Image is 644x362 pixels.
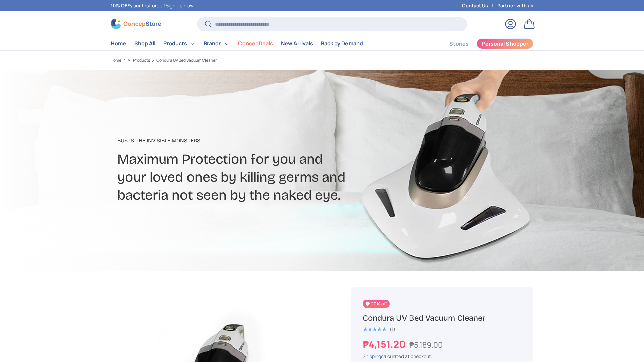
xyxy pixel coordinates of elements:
[238,37,273,50] a: ConcepDeals
[117,137,375,145] p: Busts The Invisible Monsters​.
[433,37,533,50] nav: Secondary
[166,2,193,9] a: Sign up now
[204,37,230,50] a: Brands
[117,150,375,204] h2: Maximum Protection for you and your loved ones by killing germs and bacteria not seen by the nake...
[163,37,196,50] a: Products
[449,37,469,50] a: Stories
[477,38,533,49] a: Personal Shopper
[200,37,234,50] summary: Brands
[321,37,363,50] a: Back by Demand
[363,325,395,333] a: 5.0 out of 5.0 stars (1)
[482,41,528,46] span: Personal Shopper
[363,313,522,323] h1: Condura UV Bed Vacuum Cleaner
[462,2,497,9] a: Contact Us
[111,2,195,9] p: your first order! .
[363,326,386,333] div: 5.0 out of 5.0 stars
[111,58,121,62] a: Home
[281,37,313,50] a: New Arrivals
[363,337,407,351] strong: ₱4,151.20
[409,339,443,350] s: ₱5,189.00
[497,2,533,9] a: Partner with us
[159,37,200,50] summary: Products
[363,353,522,360] div: calculated at checkout.
[363,326,386,333] span: ★★★★★
[111,57,335,63] nav: Breadcrumbs
[111,37,363,50] nav: Primary
[134,37,155,50] a: Shop All
[363,353,381,359] a: Shipping
[390,327,395,332] div: (1)
[111,19,161,29] img: ConcepStore
[111,37,126,50] a: Home
[128,58,150,62] a: All Products
[111,2,130,9] strong: 10% OFF
[156,58,217,62] a: Condura UV Bed Vacuum Cleaner
[363,300,390,308] span: 20% off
